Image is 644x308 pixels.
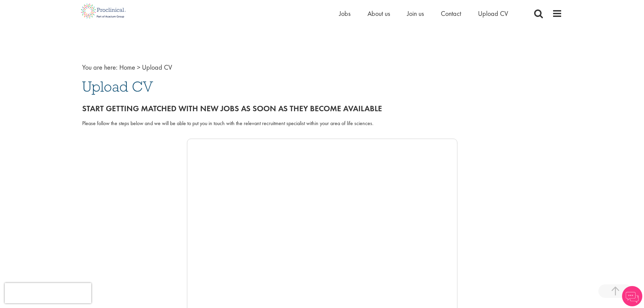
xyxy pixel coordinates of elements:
[82,63,118,72] span: You are here:
[137,63,140,72] span: >
[5,283,91,303] iframe: reCAPTCHA
[82,77,153,96] span: Upload CV
[622,286,642,306] img: Chatbot
[142,63,172,72] span: Upload CV
[82,120,562,127] div: Please follow the steps below and we will be able to put you in touch with the relevant recruitme...
[478,9,508,18] a: Upload CV
[339,9,351,18] a: Jobs
[407,9,424,18] a: Join us
[441,9,461,18] a: Contact
[82,104,562,113] h2: Start getting matched with new jobs as soon as they become available
[367,9,390,18] a: About us
[119,63,135,72] a: breadcrumb link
